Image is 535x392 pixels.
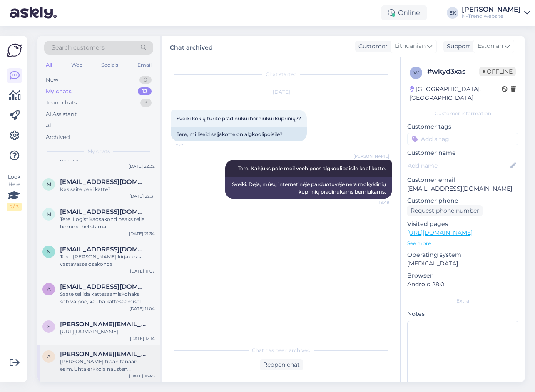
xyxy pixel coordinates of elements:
input: Add name [408,161,509,170]
span: Tere. Kahjuks pole meil veebipoes algkoolipoisile koolikotte. [238,165,386,171]
p: Android 28.0 [407,280,518,289]
span: 13:27 [173,142,204,148]
div: All [44,60,54,70]
p: Customer email [407,176,518,184]
div: Web [70,60,84,70]
div: Support [443,42,470,51]
p: Operating system [407,251,518,259]
span: w [413,69,419,76]
div: 12 [138,87,152,96]
div: Email [136,60,153,70]
img: Askly Logo [7,42,22,58]
span: s [47,323,50,330]
span: Chat has been archived [252,347,311,354]
span: Offline [479,67,516,76]
div: 0 [139,76,152,84]
div: [DATE] [171,88,392,96]
div: Tere. [PERSON_NAME] kirja edasi vastavasse osakonda [60,253,155,268]
div: AI Assistant [46,110,77,119]
div: Archived [46,133,70,141]
div: All [46,122,53,130]
div: [DATE] 22:32 [129,163,155,169]
span: aija-maria@hotmail.com [60,350,147,358]
div: [DATE] 16:45 [129,373,155,379]
div: Tere, milliseid seljakotte on algkoolipoisile? [171,127,307,141]
div: Chat started [171,71,392,78]
div: [DATE] 11:07 [130,268,155,274]
p: See more ... [407,240,518,247]
span: merks56@gmail.com [60,208,147,216]
span: n [47,248,51,255]
label: Chat archived [170,41,213,52]
div: [GEOGRAPHIC_DATA], [GEOGRAPHIC_DATA] [410,85,502,102]
p: Customer name [407,149,518,157]
a: [PERSON_NAME]N-Trend website [462,6,530,20]
span: [PERSON_NAME] [353,153,389,159]
div: 3 [140,99,152,107]
span: a [47,286,51,292]
p: Customer phone [407,196,518,205]
div: [URL][DOMAIN_NAME] [60,328,155,335]
p: [MEDICAL_DATA] [407,259,518,268]
span: a [47,353,51,360]
div: New [46,76,58,84]
div: [DATE] 22:31 [129,193,155,199]
p: [EMAIL_ADDRESS][DOMAIN_NAME] [407,184,518,193]
div: Tere. Logistikaosakond peaks teile homme helistama. [60,216,155,231]
span: sigrid.melsas@gmail.com [60,320,147,328]
span: Sveiki kokių turite pradinukui berniukui kuprinių?? [177,115,301,122]
a: [URL][DOMAIN_NAME] [407,229,473,236]
span: niky1984@gmail.com [60,246,147,253]
p: Browser [407,271,518,280]
div: # wkyd3xas [427,67,479,77]
span: mariliisgoldberg@hot.ee [60,178,147,186]
p: Notes [407,310,518,318]
span: 13:49 [358,199,389,206]
div: [DATE] 11:04 [129,305,155,312]
div: Extra [407,297,518,305]
span: Search customers [52,43,105,52]
input: Add a tag [407,133,518,145]
p: Visited pages [407,220,518,228]
div: N-Trend website [462,13,521,20]
div: Sveiki. Deja, mūsų internetinėje parduotuvėje nėra mokyklinių kuprinių pradinukams berniukams. [225,177,392,199]
div: Look Here [7,173,22,211]
span: Estonian [478,42,503,51]
div: [PERSON_NAME] [462,6,521,13]
div: Reopen chat [260,359,303,370]
div: Socials [100,60,120,70]
span: m [47,181,51,187]
span: My chats [87,148,110,155]
div: 2 / 3 [7,203,22,211]
span: Lithuanian [395,42,426,51]
div: EK [447,7,458,19]
div: Online [381,5,427,20]
div: My chats [46,87,72,96]
div: [DATE] 21:34 [129,231,155,237]
div: Request phone number [407,205,483,216]
div: Customer [355,42,388,51]
div: Team chats [46,99,77,107]
div: Saate tellida kättesaamiskohaks sobiva poe, kauba kättesaamisel proovida ja mittesobivusel tagast... [60,290,155,305]
span: annikaseits@gmail.com [60,283,147,290]
p: Customer tags [407,122,518,131]
div: Kas saite paki kätte? [60,186,155,193]
span: m [47,211,51,217]
div: [PERSON_NAME] tilaan tänään esim.luhta erkkola nausten softsheltakin, milloin se on perillä posti... [60,358,155,373]
div: Customer information [407,110,518,117]
div: [DATE] 12:14 [130,335,155,342]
